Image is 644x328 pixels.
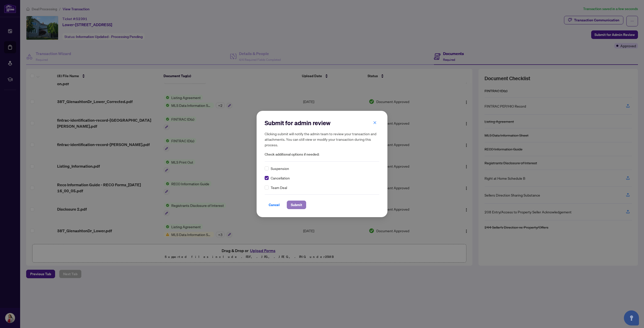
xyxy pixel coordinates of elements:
[287,201,306,209] button: Submit
[265,201,284,209] button: Cancel
[265,119,379,127] h2: Submit for admin review
[265,131,379,148] h5: Clicking submit will notify the admin team to review your transaction and attachments. You can st...
[291,201,302,209] span: Submit
[624,310,639,325] button: Open asap
[269,201,280,209] span: Cancel
[271,175,290,181] span: Cancellation
[373,121,377,124] span: close
[271,185,287,190] span: Team Deal
[271,166,289,171] span: Suspension
[265,152,379,157] span: Check additional options if needed:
